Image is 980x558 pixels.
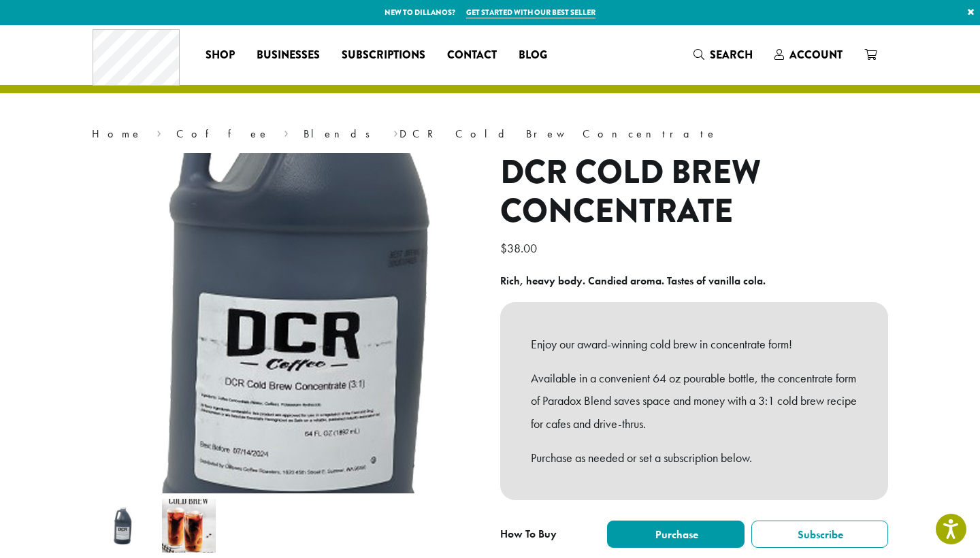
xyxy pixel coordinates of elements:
span: Blog [519,47,547,64]
span: How To Buy [500,527,557,541]
span: Subscribe [796,527,843,542]
span: › [284,121,289,142]
bdi: 38.00 [500,240,540,256]
span: Subscriptions [342,47,425,64]
p: Purchase as needed or set a subscription below. [531,446,857,470]
h1: DCR Cold Brew Concentrate [500,153,888,231]
span: Shop [206,47,235,64]
span: Account [789,47,843,63]
b: Rich, heavy body. Candied aroma. Tastes of vanilla cola. [500,274,766,288]
a: Coffee [176,127,269,141]
span: Contact [447,47,497,64]
span: › [157,121,161,142]
span: Businesses [257,47,320,64]
img: DCR Cold Brew Concentrate - Image 2 [162,499,216,553]
span: Purchase [653,527,698,542]
img: DCR Cold Brew Concentrate [97,499,151,553]
p: Enjoy our award-winning cold brew in concentrate form! [531,333,857,356]
span: › [393,121,398,142]
nav: Breadcrumb [92,126,888,142]
a: Get started with our best seller [466,7,595,18]
p: Available in a convenient 64 oz pourable bottle, the concentrate form of Paradox Blend saves spac... [531,367,857,436]
a: Shop [195,44,246,66]
a: Blends [304,127,379,141]
a: Search [683,44,764,66]
span: $ [500,240,507,256]
a: Home [92,127,142,141]
span: Search [710,47,753,63]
